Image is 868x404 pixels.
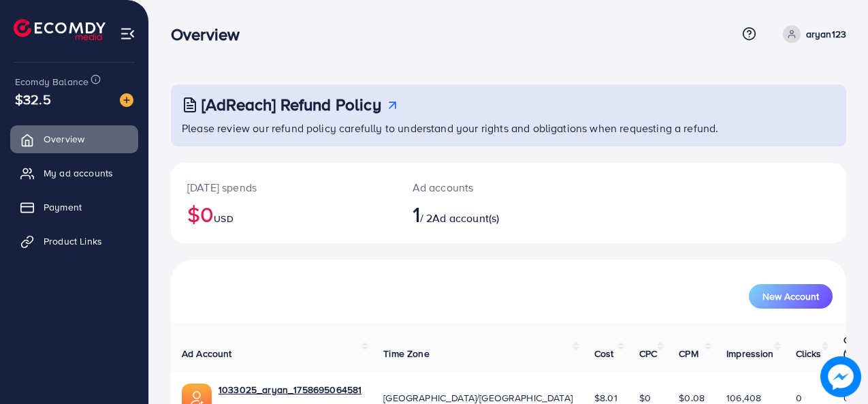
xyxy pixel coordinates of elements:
[762,292,819,301] span: New Account
[44,200,82,214] span: Payment
[749,284,833,309] button: New Account
[432,211,499,226] span: Ad account(s)
[15,89,51,109] span: $32.5
[820,356,861,397] img: image
[44,234,102,248] span: Product Links
[843,333,861,360] span: CTR (%)
[182,120,838,136] p: Please review our refund policy carefully to understand your rights and obligations when requesti...
[214,212,233,226] span: USD
[413,198,420,230] span: 1
[679,347,698,360] span: CPM
[796,347,822,360] span: Clicks
[777,25,846,43] a: aryan123
[10,193,138,221] a: Payment
[182,347,232,360] span: Ad Account
[120,93,133,107] img: image
[187,179,380,196] p: [DATE] spends
[14,19,106,40] img: logo
[10,125,138,153] a: Overview
[171,25,251,44] h3: Overview
[187,201,380,227] h2: $0
[806,26,846,42] p: aryan123
[413,201,549,227] h2: / 2
[219,383,361,397] a: 1033025_aryan_1758695064581
[639,347,657,360] span: CPC
[10,228,138,255] a: Product Links
[383,347,429,360] span: Time Zone
[594,347,614,360] span: Cost
[15,75,89,89] span: Ecomdy Balance
[10,159,138,187] a: My ad accounts
[726,347,774,360] span: Impression
[44,166,113,180] span: My ad accounts
[202,95,381,114] h3: [AdReach] Refund Policy
[120,26,135,42] img: menu
[44,132,84,146] span: Overview
[413,179,549,196] p: Ad accounts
